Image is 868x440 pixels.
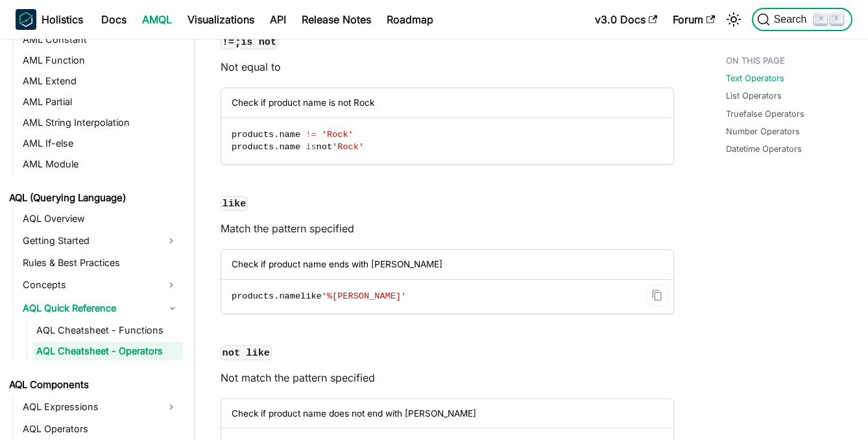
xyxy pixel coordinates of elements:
a: Number Operators [726,125,800,138]
kbd: K [830,13,843,25]
a: Roadmap [379,9,441,30]
a: AML Function [19,51,183,69]
button: Copy code to clipboard [647,285,668,306]
code: not like [221,345,272,360]
a: Getting Started [19,230,160,251]
a: Truefalse Operators [726,108,804,120]
a: API [262,9,294,30]
a: List Operators [726,90,782,102]
a: AML Extend [19,72,183,90]
a: Concepts [19,275,160,295]
span: . [274,291,279,301]
span: name [279,142,300,152]
a: AML Partial [19,93,183,111]
span: products [232,130,274,140]
button: Switch between dark and light mode (currently light mode) [723,9,744,30]
a: Datetime Operators [726,143,802,155]
span: products [232,142,274,152]
span: Search [770,14,815,25]
img: Holistics [16,9,36,30]
p: Match the pattern specified [221,221,674,236]
b: Holistics [42,12,83,27]
code: != [221,34,236,49]
a: Visualizations [180,9,262,30]
span: products [232,291,274,301]
a: AQL Expressions [19,397,160,417]
a: HolisticsHolistics [16,9,83,30]
div: Check if product name ends with [PERSON_NAME] [221,250,673,279]
h4: ; [221,34,674,49]
div: Check if product name is not Rock [221,88,673,117]
span: 'Rock' [322,130,354,140]
a: AML If-else [19,134,183,153]
span: like [300,291,322,301]
kbd: ⌘ [814,13,827,25]
a: AQL Overview [19,210,183,228]
button: Expand sidebar category 'AQL Expressions' [160,397,183,417]
span: . [274,142,279,152]
span: . [274,130,279,140]
button: Search (Command+K) [752,8,852,31]
code: like [221,196,248,211]
span: name [279,130,300,140]
a: Text Operators [726,72,784,84]
a: AML Module [19,155,183,173]
span: 'Rock' [332,142,364,152]
div: Check if product name does not end with [PERSON_NAME] [221,399,673,428]
a: Forum [665,9,723,30]
a: AQL Operators [19,420,183,438]
button: Expand sidebar category 'Getting Started' [160,230,183,251]
a: AQL Components [5,376,183,394]
code: is not [239,34,278,49]
span: name [279,291,300,301]
span: != [306,130,316,140]
span: not [317,142,332,152]
a: AQL Cheatsheet - Operators [32,342,183,360]
a: AQL (Querying Language) [5,189,183,207]
p: Not equal to [221,59,674,75]
a: AMQL [134,9,180,30]
a: AML String Interpolation [19,114,183,132]
a: Release Notes [294,9,379,30]
span: '%[PERSON_NAME]' [322,291,407,301]
a: AQL Cheatsheet - Functions [32,321,183,339]
a: Docs [93,9,134,30]
span: is [306,142,316,152]
button: Expand sidebar category 'Concepts' [160,275,183,295]
a: AQL Quick Reference [19,298,183,319]
a: v3.0 Docs [587,9,665,30]
a: Rules & Best Practices [19,254,183,272]
p: Not match the pattern specified [221,370,674,385]
a: AML Constant [19,31,183,49]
